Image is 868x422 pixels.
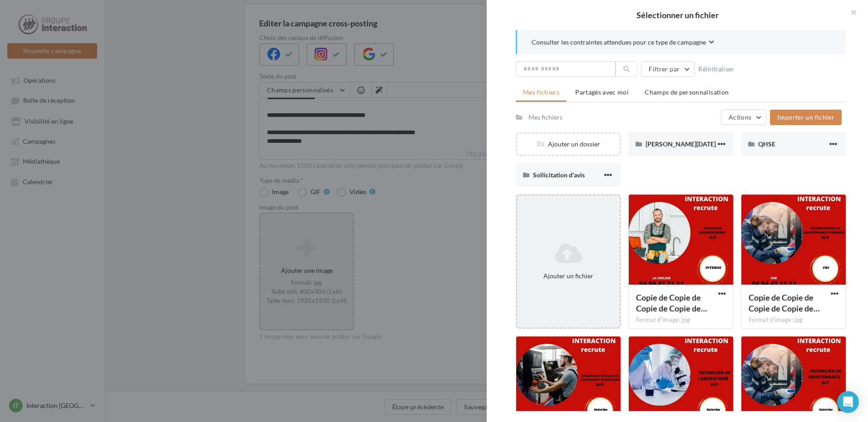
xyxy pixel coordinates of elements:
[770,110,842,125] button: Importer un fichier
[501,11,853,19] h2: Sélectionner un fichier
[517,140,620,149] div: Ajouter un dossier
[837,391,859,413] div: Open Intercom Messenger
[749,316,838,324] div: Format d'image: jpg
[636,292,707,313] span: Copie de Copie de Copie de Copie de Copie de Copie de Copie de Copie de Copie de Copie de Copie d...
[641,61,695,77] button: Filtrer par
[521,271,616,281] div: Ajouter un fichier
[749,292,820,313] span: Copie de Copie de Copie de Copie de Copie de Copie de Copie de Copie de Copie de Copie de Copie d...
[645,88,729,96] span: Champs de personnalisation
[758,140,775,148] span: QHSE
[533,171,585,179] span: Sollicitation d'avis
[523,88,559,96] span: Mes fichiers
[777,113,834,121] span: Importer un fichier
[532,38,706,47] span: Consulter les contraintes attendues pour ce type de campagne
[636,316,726,324] div: Format d'image: jpg
[646,140,716,148] span: [PERSON_NAME][DATE]
[532,37,714,49] button: Consulter les contraintes attendues pour ce type de campagne
[721,110,766,125] button: Actions
[528,113,562,122] div: Mes fichiers
[695,64,738,75] button: Réinitialiser
[729,113,751,121] span: Actions
[575,88,629,96] span: Partagés avec moi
